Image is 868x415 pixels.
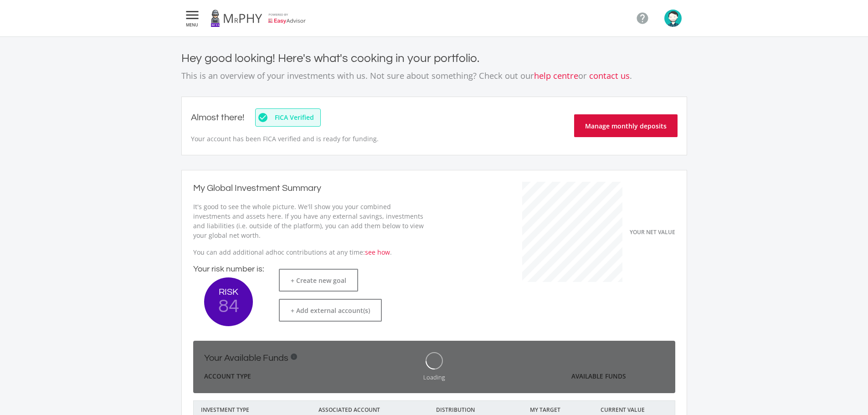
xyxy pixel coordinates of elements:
[181,69,687,82] p: This is an overview of your investments with us. Not sure about something? Check out our or .
[181,9,203,27] button:  MENU
[204,297,253,316] span: 84
[270,114,318,121] span: FICA Verified
[193,264,264,274] h4: Your risk number is:
[423,373,445,382] div: Loading
[365,248,390,256] a: see how
[632,8,653,29] a: 
[193,247,425,257] p: You can add additional adhoc contributions at any time: .
[193,202,425,240] p: It's good to see the whole picture. We'll show you your combined investments and assets here. If ...
[257,112,267,123] i: check_circle
[193,182,321,195] h2: My Global Investment Summary
[191,112,244,123] h2: Almost there!
[204,287,253,297] span: RISK
[534,70,578,81] a: help centre
[630,228,675,236] span: YOUR NET VALUE
[636,11,649,25] i: 
[184,23,200,27] span: MENU
[664,10,682,27] img: avatar.png
[589,70,630,81] a: contact us
[279,269,358,292] button: + Create new goal
[191,134,393,143] p: Your account has been FICA verified and is ready for funding.
[426,352,443,369] img: oval.svg
[181,51,687,66] h4: Hey good looking! Here's what's cooking in your portfolio.
[184,10,200,20] i: 
[204,277,253,326] button: RISK 84
[279,299,382,322] button: + Add external account(s)
[574,114,678,137] button: Manage monthly deposits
